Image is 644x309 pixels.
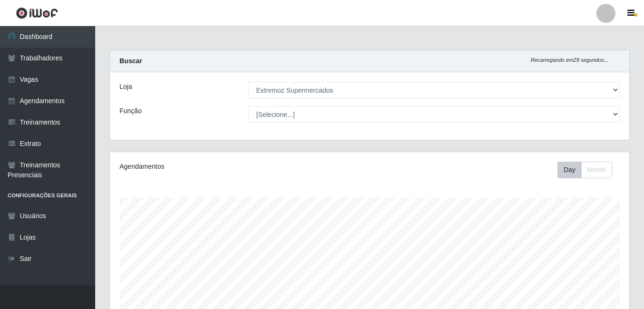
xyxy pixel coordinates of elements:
[531,57,608,63] i: Recarregando em 29 segundos...
[119,162,319,172] div: Agendamentos
[119,82,132,92] label: Loja
[119,57,142,65] strong: Buscar
[581,162,612,178] button: Month
[119,106,142,116] label: Função
[557,162,620,178] div: Toolbar with button groups
[557,162,612,178] div: First group
[557,162,582,178] button: Day
[16,7,58,19] img: CoreUI Logo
